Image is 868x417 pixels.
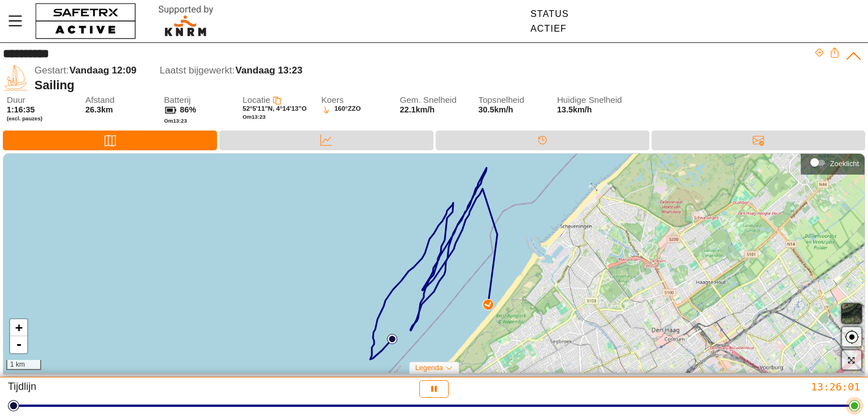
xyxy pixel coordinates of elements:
span: Gestart: [34,65,69,76]
a: Zoom in [10,319,27,336]
div: Kaart [3,131,217,150]
div: Berichten [652,131,865,150]
span: ZZO [348,105,361,115]
span: (excl. pauzes) [7,115,79,122]
span: 160° [335,105,348,115]
span: 22.1km/h [400,105,435,114]
span: Afstand [85,95,158,105]
div: Tijdlijn [436,131,649,150]
span: Legenda [415,364,443,372]
a: Zoom out [10,336,27,353]
span: Topsnelheid [479,95,551,105]
div: Status [531,9,569,19]
span: 52°5'11"N, 4°14'13"O [242,105,306,112]
img: SAILING.svg [3,65,29,91]
span: Batterij [164,95,236,105]
div: 13:26:01 [579,380,860,393]
span: Duur [7,95,79,105]
span: Locatie [242,95,270,105]
span: 26.3km [85,105,113,114]
span: Koers [321,95,393,105]
span: 13.5km/h [557,105,630,115]
span: Gem. Snelheid [400,95,472,105]
div: Actief [531,24,569,34]
div: Zoeklicht [806,154,859,171]
span: 86% [180,105,196,114]
span: Om 13:23 [164,118,187,124]
span: Huidige Snelheid [557,95,630,105]
div: 1 km [6,360,41,370]
span: 1:16:35 [7,105,35,114]
span: Vandaag 13:23 [236,65,303,76]
span: Vandaag 12:09 [70,65,137,76]
img: PathStart.svg [387,334,397,344]
span: Laatst bijgewerkt: [160,65,235,76]
div: Zoeklicht [830,159,859,168]
img: RescueLogo.svg [145,3,227,40]
div: Tijdlijn [8,380,289,398]
span: Om 13:23 [242,114,266,120]
div: Sailing [34,78,814,93]
div: Data [219,131,433,150]
img: PathDirectionCurrent.svg [483,299,493,310]
span: 30.5km/h [479,105,514,114]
